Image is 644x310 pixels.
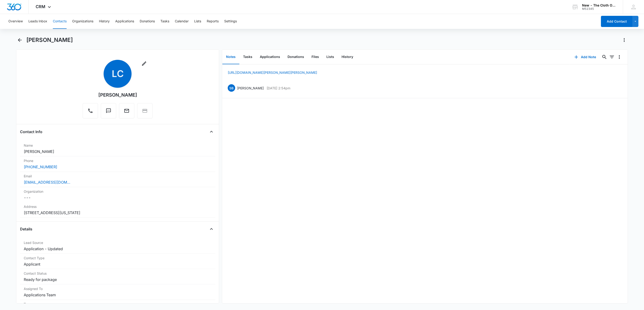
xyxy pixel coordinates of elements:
a: Email [119,110,134,114]
a: Text [101,110,116,114]
button: Overflow Menu [616,53,623,61]
div: Phone[PHONE_NUMBER] [20,156,215,172]
button: Call [83,103,98,118]
button: Search... [601,53,608,61]
div: Name[PERSON_NAME] [20,141,215,156]
label: Address [24,204,211,209]
button: Tasks [239,50,256,64]
button: Calendar [175,14,189,29]
div: account id [582,7,616,10]
button: Donations [284,50,308,64]
p: [PERSON_NAME] [237,86,264,91]
label: Phone [24,158,211,163]
div: Lead SourceApplication - Updated [20,238,215,254]
label: Name [24,143,211,148]
a: [EMAIL_ADDRESS][DOMAIN_NAME] [24,179,70,185]
h1: [PERSON_NAME] [26,37,73,44]
label: Assigned To [24,286,211,291]
dd: --- [24,195,211,200]
div: account name [582,3,616,7]
div: Organization--- [20,187,215,202]
button: Close [208,128,215,135]
dd: Applicant [24,261,211,267]
dd: [STREET_ADDRESS][US_STATE] [24,210,211,216]
div: Address[STREET_ADDRESS][US_STATE] [20,202,215,218]
dd: [PERSON_NAME] [24,149,211,154]
label: Contact Type [24,256,211,260]
button: Email [119,103,134,118]
button: Leads Inbox [28,14,47,29]
button: Contacts [53,14,67,29]
dd: Application - Updated [24,246,211,252]
button: Organizations [72,14,93,29]
p: [DATE] 2:54pm [267,86,290,91]
dd: Ready for package [24,277,211,282]
button: Applications [256,50,284,64]
button: Add Contact [601,16,632,27]
button: Close [208,225,215,233]
button: Lists [323,50,338,64]
div: Email[EMAIL_ADDRESS][DOMAIN_NAME] [20,172,215,187]
div: Assigned ToApplications Team [20,284,215,300]
label: Email [24,174,211,179]
label: Tags [24,302,211,307]
div: Contact TypeApplicant [20,254,215,269]
button: Back [16,36,24,44]
label: Organization [24,189,211,194]
div: [PERSON_NAME] [98,91,137,98]
button: Tasks [160,14,169,29]
button: Actions [620,36,628,44]
button: Filters [608,53,616,61]
h4: Details [20,226,32,232]
button: History [338,50,357,64]
span: SB [228,84,235,92]
button: Settings [224,14,237,29]
a: [URL][DOMAIN_NAME][PERSON_NAME][PERSON_NAME] [228,71,317,74]
a: [PHONE_NUMBER] [24,164,57,170]
h4: Contact Info [20,129,42,135]
button: Applications [115,14,134,29]
button: Add Note [570,51,601,63]
button: History [99,14,110,29]
a: Call [83,110,98,114]
label: Contact Status [24,271,211,276]
button: Notes [222,50,239,64]
button: Text [101,103,116,118]
button: Files [308,50,323,64]
div: Contact StatusReady for package [20,269,215,284]
button: Lists [194,14,201,29]
label: Lead Source [24,240,211,245]
button: Reports [207,14,219,29]
span: LC [104,60,132,88]
dd: Applications Team [24,292,211,298]
button: Donations [140,14,155,29]
button: Overview [8,14,23,29]
span: CRM [36,4,45,9]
